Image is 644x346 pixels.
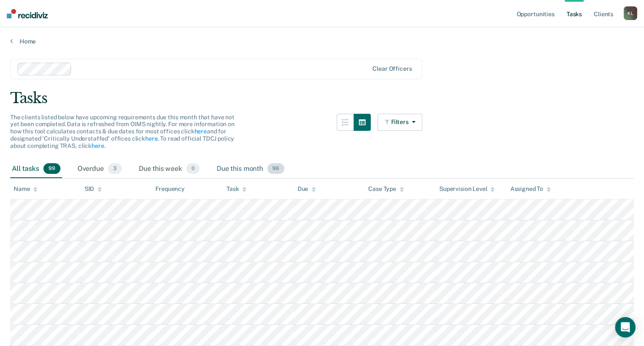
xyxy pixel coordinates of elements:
[439,185,495,193] div: Supervision Level
[510,185,550,193] div: Assigned To
[10,114,235,149] span: The clients listed below have upcoming requirements due this month that have not yet been complet...
[14,185,37,193] div: Name
[85,185,102,193] div: SID
[10,160,62,179] div: All tasks99
[368,185,404,193] div: Case Type
[624,6,637,20] div: K L
[624,6,637,20] button: KL
[43,163,60,174] span: 99
[194,128,206,135] a: here
[298,185,316,193] div: Due
[137,160,201,179] div: Due this week0
[76,160,123,179] div: Overdue3
[215,160,286,179] div: Due this month96
[7,9,48,18] img: Recidiviz
[378,114,423,131] button: Filters
[615,317,635,337] div: Open Intercom Messenger
[226,185,246,193] div: Task
[267,163,284,174] span: 96
[10,37,634,45] a: Home
[145,135,157,142] a: here
[372,65,412,72] div: Clear officers
[10,89,634,107] div: Tasks
[92,142,104,149] a: here
[108,163,122,174] span: 3
[186,163,200,174] span: 0
[155,185,185,193] div: Frequency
